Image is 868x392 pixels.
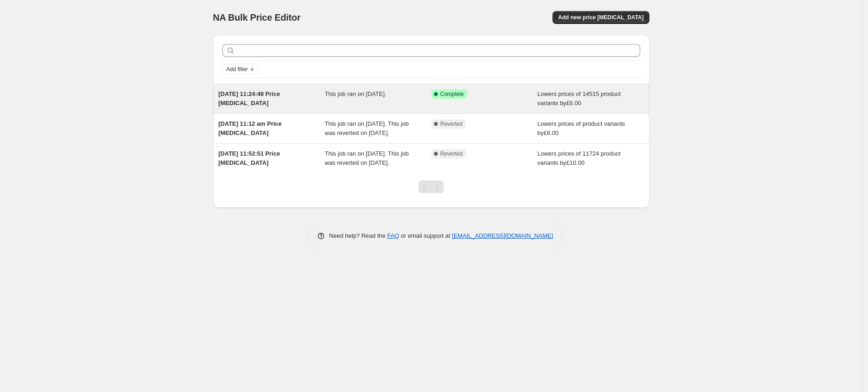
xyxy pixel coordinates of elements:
[222,64,259,75] button: Add filter
[552,11,649,24] button: Add new price [MEDICAL_DATA]
[329,232,388,239] span: Need help? Read the
[325,90,386,97] span: This job ran on [DATE].
[537,90,620,106] span: Lowers prices of 14515 product variants by
[440,90,464,98] span: Complete
[387,232,399,239] a: FAQ
[219,120,282,136] span: [DATE] 11:12 am Price [MEDICAL_DATA]
[219,150,280,166] span: [DATE] 11:52:51 Price [MEDICAL_DATA]
[558,14,643,21] span: Add new price [MEDICAL_DATA]
[325,150,409,166] span: This job ran on [DATE]. This job was reverted on [DATE].
[544,129,559,136] span: £6.00
[325,120,409,136] span: This job ran on [DATE]. This job was reverted on [DATE].
[566,100,581,106] span: £6.00
[219,90,280,106] span: [DATE] 11:24:48 Price [MEDICAL_DATA]
[566,159,585,166] span: £10.00
[399,232,452,239] span: or email support at
[226,66,248,73] span: Add filter
[537,150,620,166] span: Lowers prices of 11724 product variants by
[213,12,301,22] span: NA Bulk Price Editor
[418,180,444,193] nav: Pagination
[537,120,625,136] span: Lowers prices of product variants by
[440,150,463,157] span: Reverted
[440,120,463,128] span: Reverted
[452,232,553,239] a: [EMAIL_ADDRESS][DOMAIN_NAME]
